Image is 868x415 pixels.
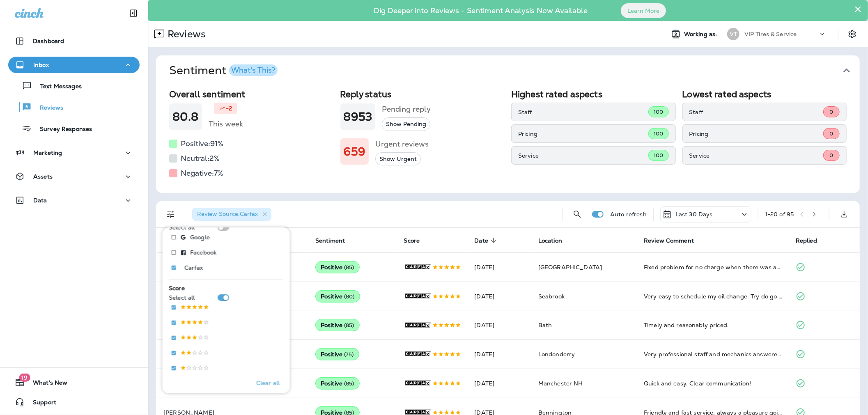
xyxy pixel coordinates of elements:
span: 0 [829,152,833,159]
td: [DATE] [468,340,532,369]
span: Review Comment [644,237,694,244]
div: Positive [315,290,360,303]
button: SentimentWhat's This? [163,55,866,86]
span: ( 85 ) [344,322,354,329]
span: 19 [19,374,30,382]
span: What's New [25,379,67,389]
span: Location [538,237,562,244]
p: Dig Deeper into Reviews - Sentiment Analysis Now Available [350,9,611,12]
span: Working as: [684,31,719,38]
div: Quick and easy. Clear communication! [644,379,783,387]
p: Facebook [191,249,217,256]
h5: Pending reply [382,103,431,116]
p: Dashboard [33,38,64,44]
span: Location [538,237,573,244]
button: Text Messages [8,77,140,94]
div: What's This? [231,66,275,74]
span: ( 80 ) [344,293,355,300]
span: Score [169,284,185,292]
h2: Overall sentiment [169,89,334,99]
p: Data [33,197,47,204]
p: Staff [518,109,648,115]
span: Manchester NH [538,380,583,387]
div: Positive [315,377,360,390]
div: Very professional staff and mechanics answered all my questions and solving my issues with my veh... [644,350,783,358]
h2: Highest rated aspects [511,89,676,99]
span: ( 85 ) [344,264,354,271]
button: Assets [8,168,140,185]
button: What's This? [229,64,278,76]
h5: Neutral: 2 % [181,152,220,165]
p: Carfax [185,264,203,271]
span: Replied [796,237,817,244]
p: Pricing [689,131,824,137]
span: 0 [829,108,833,115]
div: Timely and reasonably priced. [644,321,783,329]
span: ( 85 ) [344,380,354,387]
span: 100 [654,152,663,159]
div: Filters [163,222,290,393]
p: Service [518,152,648,159]
div: Positive [315,319,360,331]
span: Bath [538,321,552,329]
span: ( 75 ) [344,351,354,358]
span: 0 [829,130,833,137]
span: Sentiment [315,237,345,244]
p: Survey Responses [32,126,92,133]
td: [DATE] [468,252,532,282]
p: Staff [689,109,824,115]
span: Londonderry [538,351,575,358]
span: 100 [654,108,663,115]
button: Dashboard [8,33,140,49]
span: Replied [796,237,828,244]
p: -2 [226,104,232,112]
button: Export as CSV [836,206,852,222]
p: Auto refresh [610,211,647,218]
span: [GEOGRAPHIC_DATA] [538,264,602,271]
h1: 8953 [344,110,372,124]
button: Support [8,394,140,410]
p: Google [191,234,210,241]
h1: 80.8 [172,110,199,124]
p: Reviews [32,104,63,112]
p: Pricing [518,131,648,137]
button: Settings [845,27,860,41]
button: Show Pending [382,117,430,131]
button: 19What's New [8,374,140,391]
div: SentimentWhat's This? [156,86,860,193]
div: 1 - 20 of 95 [765,211,794,218]
p: VIP Tires & Service [744,31,797,37]
p: Select all [169,224,195,231]
p: Marketing [33,149,62,156]
div: Review Source:Carfax [192,208,271,221]
button: Inbox [8,57,140,73]
button: Close [854,2,862,16]
h2: Lowest rated aspects [682,89,847,99]
span: Support [25,399,56,409]
div: Positive [315,348,359,360]
td: [DATE] [468,311,532,340]
span: Date [474,237,499,244]
button: Search Reviews [569,206,586,222]
button: Show Urgent [375,152,421,166]
h5: Positive: 91 % [181,137,223,150]
span: 100 [654,130,663,137]
p: Clear all [256,380,280,387]
div: Positive [315,261,360,273]
p: Inbox [33,62,49,68]
h1: 659 [344,145,365,158]
span: Score [404,237,431,244]
p: Last 30 Days [675,211,713,218]
h5: This week [209,117,243,131]
p: Text Messages [32,83,82,91]
h5: Urgent reviews [375,138,429,151]
button: Learn More [621,3,666,18]
span: Score [404,237,420,244]
h2: Reply status [340,89,505,99]
div: Fixed problem for no charge when there was an issue [644,263,783,271]
button: Clear all [253,373,283,394]
p: Service [689,152,824,159]
button: Reviews [8,99,140,116]
button: Survey Responses [8,120,140,137]
p: Reviews [164,28,206,40]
